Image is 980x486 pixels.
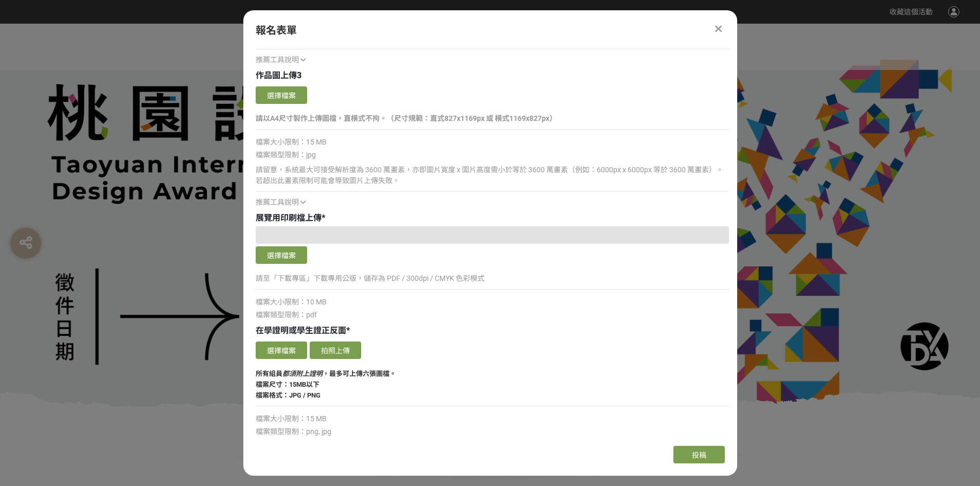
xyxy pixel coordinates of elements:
span: 推薦工具說明 [256,198,299,206]
span: 投稿 [692,451,706,459]
button: 選擇檔案 [256,86,307,104]
span: 檔案類型限制：jpg [256,151,316,159]
h1: 2025桃園設計獎 [233,406,747,431]
span: 檔案大小限制：15 MB [256,138,327,146]
span: 收藏這個活動 [889,8,933,16]
strong: 所有組員 [256,370,282,377]
strong: 請以A4尺寸製作上傳圖檔，直橫式不拘。（尺寸規範：直式827x1169px 或 橫式1169x827px） [256,114,557,122]
span: 檔案類型限制：pdf [256,311,317,319]
button: 投稿 [673,446,725,463]
button: 選擇檔案 [256,246,307,264]
span: 報名表單 [256,24,297,37]
span: 展覽用印刷檔上傳 [256,213,322,223]
strong: ，最多可上傳六張圖檔。 [323,370,396,377]
strong: 都須附上證明 [282,370,323,377]
span: 檔案類型限制：png, jpg [256,427,331,436]
strong: 檔案格式：JPG / PNG [256,391,320,399]
span: 在學證明或學生證正反面 [256,326,346,335]
p: 請至「下載專區」下載專用公版，儲存為 PDF / 300dpi / CMYK 色彩模式 [256,273,729,284]
button: 選擇檔案 [256,341,307,359]
span: 作品圖上傳3 [256,70,301,80]
span: 檔案大小限制：15 MB [256,415,327,423]
span: 檔案大小限制：10 MB [256,298,327,306]
span: 推薦工具說明 [256,56,299,64]
div: 請留意，系統最大可接受解析度為 3600 萬畫素，亦即圖片寬度 x 圖片高度需小於等於 3600 萬畫素（例如：6000px x 6000px 等於 3600 萬畫素）。若超出此畫素限制可能會導... [256,165,729,186]
strong: 檔案尺寸：15MB以下 [256,381,319,388]
button: 拍照上傳 [310,341,361,359]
